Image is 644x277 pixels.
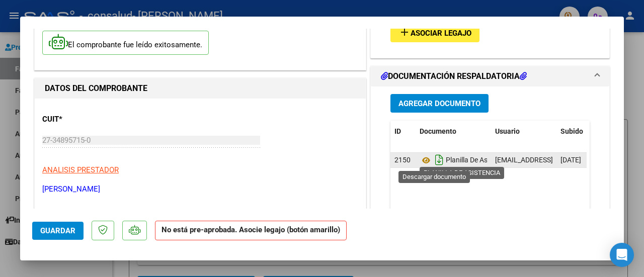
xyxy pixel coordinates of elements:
button: Guardar [32,222,84,240]
span: ANALISIS PRESTADOR [42,165,119,174]
span: Documento [420,127,456,135]
span: Agregar Documento [398,99,480,108]
datatable-header-cell: Documento [416,121,491,142]
span: ID [394,127,401,135]
button: Asociar Legajo [390,24,479,42]
button: Agregar Documento [390,94,489,113]
div: Open Intercom Messenger [610,243,634,267]
h1: DOCUMENTACIÓN RESPALDATORIA [381,70,527,82]
strong: No está pre-aprobada. Asocie legajo (botón amarillo) [155,221,347,240]
span: Guardar [40,226,75,235]
span: [DATE] [560,156,581,164]
p: [PERSON_NAME] [42,183,358,195]
mat-icon: add [398,26,411,38]
datatable-header-cell: Usuario [491,121,556,142]
div: PREAPROBACIÓN PARA INTEGRACION [371,16,609,58]
span: Usuario [495,127,520,135]
span: Asociar Legajo [411,29,471,38]
p: CUIT [42,114,137,125]
span: 2150 [394,156,411,164]
i: Descargar documento [433,152,446,168]
datatable-header-cell: ID [390,121,416,142]
span: Subido [560,127,583,135]
p: El comprobante fue leído exitosamente. [42,31,209,55]
datatable-header-cell: Subido [556,121,607,142]
strong: DATOS DEL COMPROBANTE [45,83,147,93]
mat-expansion-panel-header: DOCUMENTACIÓN RESPALDATORIA [371,66,609,86]
span: Planilla De Asistencia [420,156,512,164]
